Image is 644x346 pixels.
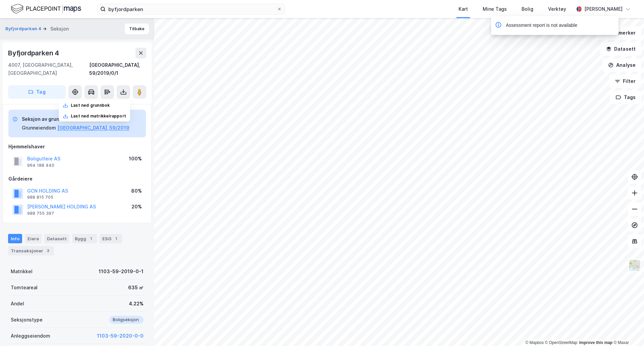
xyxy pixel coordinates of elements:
div: Grunneiendom [22,124,56,132]
div: Transaksjoner [8,246,54,255]
button: Tags [610,91,641,104]
div: Mine Tags [483,5,507,13]
div: 3 [45,247,51,254]
img: Z [628,259,641,272]
button: Tilbake [125,23,149,34]
div: ESG [100,234,122,243]
div: 1 [113,235,119,242]
div: [GEOGRAPHIC_DATA], 59/2019/0/1 [89,61,146,77]
div: Tomteareal [11,284,38,292]
div: [PERSON_NAME] [584,5,623,13]
div: Matrikkel [11,267,33,276]
div: 964 188 440 [27,163,54,168]
div: 988 815 705 [27,195,53,200]
div: Verktøy [548,5,566,13]
div: 635 ㎡ [128,284,144,292]
button: Datasett [600,42,641,56]
div: Gårdeiere [8,175,146,183]
div: Kontrollprogram for chat [610,314,644,346]
input: Søk på adresse, matrikkel, gårdeiere, leietakere eller personer [106,4,277,14]
div: 4007, [GEOGRAPHIC_DATA], [GEOGRAPHIC_DATA] [8,61,89,77]
div: Datasett [44,234,69,243]
button: Filter [609,75,641,88]
div: Bygg [72,234,97,243]
div: 1 [88,235,94,242]
button: Byfjordparken 4 [5,26,43,32]
div: 1103-59-2019-0-1 [99,267,144,276]
div: Assessment report is not available [506,21,577,30]
div: Kart [459,5,468,13]
div: Eiere [25,234,42,243]
div: Last ned matrikkelrapport [71,113,126,119]
a: OpenStreetMap [545,340,578,345]
div: 4.22% [129,300,144,308]
div: Seksjonstype [11,316,43,324]
div: Last ned grunnbok [71,103,110,108]
div: Byfjordparken 4 [8,48,60,58]
div: 20% [131,203,142,211]
img: logo.f888ab2527a4732fd821a326f86c7f29.svg [11,3,81,15]
a: Improve this map [579,340,612,345]
div: Bolig [522,5,533,13]
button: Analyse [602,58,641,72]
div: Andel [11,300,24,308]
iframe: Chat Widget [610,314,644,346]
div: Anleggseiendom [11,332,50,340]
a: Mapbox [525,340,544,345]
div: 80% [131,187,142,195]
button: [GEOGRAPHIC_DATA], 59/2019 [57,124,129,132]
div: Info [8,234,22,243]
div: Seksjon av grunneiendom [22,115,129,123]
div: Hjemmelshaver [8,143,146,151]
div: 100% [129,155,142,163]
button: 1103-59-2020-0-0 [97,332,144,340]
div: 988 755 397 [27,211,54,216]
button: Tag [8,85,66,99]
div: Seksjon [50,25,69,33]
